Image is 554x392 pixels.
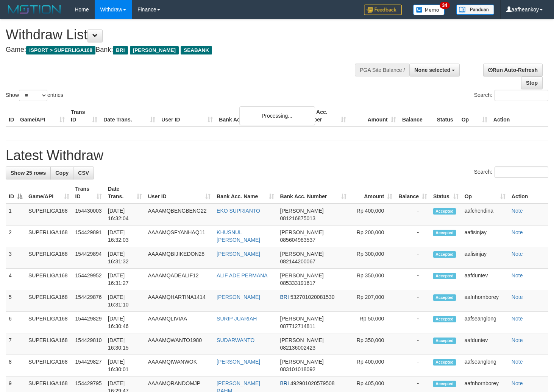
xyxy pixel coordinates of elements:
[290,380,335,386] span: Copy 492901020579508 to clipboard
[364,5,402,15] img: Feedback.jpg
[6,333,25,355] td: 7
[395,204,430,226] td: -
[6,247,25,269] td: 3
[78,170,89,176] span: CSV
[105,290,145,312] td: [DATE] 16:31:10
[72,312,105,333] td: 154429829
[25,182,72,204] th: Game/API: activate to sort column ascending
[395,247,430,269] td: -
[145,204,214,226] td: AAAAMQBENGBENG22
[145,333,214,355] td: AAAAMQWANTO1980
[462,204,509,226] td: aafchendina
[434,105,459,127] th: Status
[277,182,350,204] th: Bank Acc. Number: activate to sort column ascending
[25,247,72,269] td: SUPERLIGA168
[433,273,456,279] span: Accepted
[350,355,395,376] td: Rp 400,000
[280,237,315,243] span: Copy 085604983537 to clipboard
[349,105,399,127] th: Amount
[280,323,315,329] span: Copy 087712714811 to clipboard
[72,355,105,376] td: 154429827
[395,226,430,247] td: -
[19,90,47,101] select: Showentries
[462,312,509,333] td: aafseanglong
[6,312,25,333] td: 6
[495,166,548,178] input: Search:
[280,345,315,351] span: Copy 082136002423 to clipboard
[72,247,105,269] td: 154429894
[217,337,254,343] a: SUDARWANTO
[350,269,395,290] td: Rp 350,000
[158,105,216,127] th: User ID
[474,90,548,101] label: Search:
[433,338,456,344] span: Accepted
[350,204,395,226] td: Rp 400,000
[462,269,509,290] td: aafduntev
[216,105,299,127] th: Bank Acc. Name
[350,226,395,247] td: Rp 200,000
[6,105,17,127] th: ID
[395,290,430,312] td: -
[355,64,409,76] div: PGA Site Balance /
[350,290,395,312] td: Rp 207,000
[217,272,268,278] a: ALIF ADE PERMANA
[113,46,128,54] span: BRI
[350,182,395,204] th: Amount: activate to sort column ascending
[512,208,523,214] a: Note
[512,251,523,257] a: Note
[395,355,430,376] td: -
[217,251,260,257] a: [PERSON_NAME]
[105,312,145,333] td: [DATE] 16:30:46
[280,280,315,286] span: Copy 085333191617 to clipboard
[512,272,523,278] a: Note
[280,251,324,257] span: [PERSON_NAME]
[509,182,548,204] th: Action
[25,290,72,312] td: SUPERLIGA168
[413,5,445,15] img: Button%20Memo.svg
[17,105,68,127] th: Game/API
[350,312,395,333] td: Rp 50,000
[25,333,72,355] td: SUPERLIGA168
[100,105,158,127] th: Date Trans.
[72,290,105,312] td: 154429876
[512,229,523,235] a: Note
[181,46,212,54] span: SEABANK
[145,269,214,290] td: AAAAMQADEALIF12
[409,64,460,76] button: None selected
[495,90,548,101] input: Search:
[433,316,456,322] span: Accepted
[280,380,289,386] span: BRI
[6,27,362,42] h1: Withdraw List
[280,366,315,372] span: Copy 083101018092 to clipboard
[280,229,324,235] span: [PERSON_NAME]
[72,333,105,355] td: 154429810
[6,204,25,226] td: 1
[217,316,257,322] a: SURIP JUARIAH
[6,182,25,204] th: ID: activate to sort column descending
[217,208,260,214] a: EKO SUPRIANTO
[217,359,260,365] a: [PERSON_NAME]
[462,290,509,312] td: aafnhornborey
[512,359,523,365] a: Note
[299,105,349,127] th: Bank Acc. Number
[280,258,315,264] span: Copy 082144200067 to clipboard
[72,269,105,290] td: 154429952
[25,355,72,376] td: SUPERLIGA168
[145,290,214,312] td: AAAAMQHARTINA1414
[25,204,72,226] td: SUPERLIGA168
[433,208,456,215] span: Accepted
[11,170,46,176] span: Show 25 rows
[25,226,72,247] td: SUPERLIGA168
[6,269,25,290] td: 4
[6,166,51,179] a: Show 25 rows
[462,226,509,247] td: aafisinjay
[105,182,145,204] th: Date Trans.: activate to sort column ascending
[512,380,523,386] a: Note
[512,337,523,343] a: Note
[512,294,523,300] a: Note
[280,316,324,322] span: [PERSON_NAME]
[68,105,100,127] th: Trans ID
[6,90,63,101] label: Show entries
[50,166,73,179] a: Copy
[395,312,430,333] td: -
